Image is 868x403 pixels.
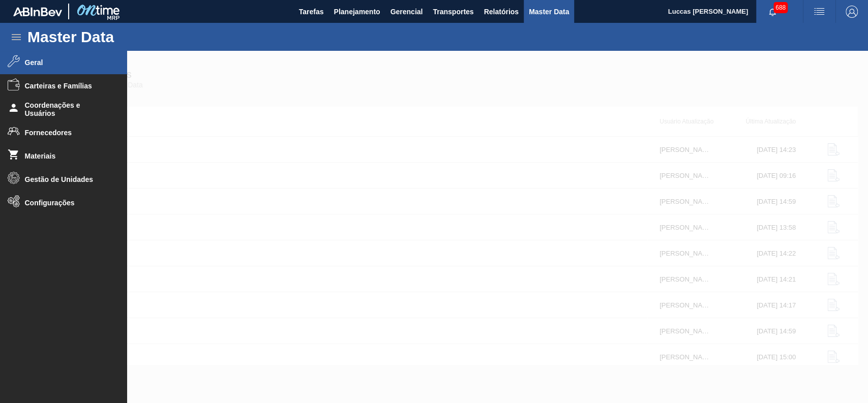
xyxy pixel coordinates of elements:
[484,6,518,18] span: Relatórios
[334,6,380,18] span: Planejamento
[25,175,109,183] span: Gestão de Unidades
[25,129,109,137] span: Fornecedores
[433,6,473,18] span: Transportes
[25,82,109,90] span: Carteiras e Famílias
[27,31,208,43] h1: Master Data
[756,5,789,19] button: Notificações
[13,7,62,16] img: TNhmsLtSVTkK8tSr43FrP2fwEKptu5GPRR3wAAAABJRU5ErkJggg==
[773,2,788,13] span: 688
[25,58,109,67] span: Geral
[25,152,109,160] span: Materiais
[846,6,858,18] img: Logout
[25,199,109,207] span: Configurações
[529,6,569,18] span: Master Data
[25,101,109,117] span: Coordenações e Usuários
[813,6,825,18] img: userActions
[299,6,324,18] span: Tarefas
[391,6,423,18] span: Gerencial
